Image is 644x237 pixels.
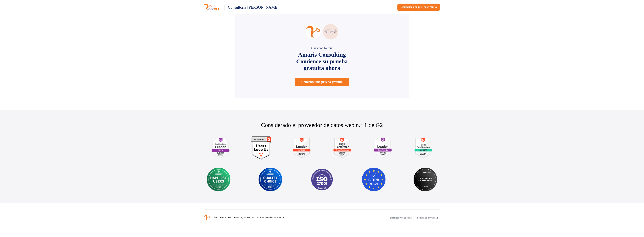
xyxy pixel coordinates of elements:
[415,214,440,221] a: política de privacidad
[401,6,437,8] font: Comience una prueba gratuita
[417,216,438,219] font: política de privacidad
[214,216,285,219] font: © Copyright 2025 [DOMAIN_NAME] ltd. Todos los derechos reservados.
[298,51,346,58] font: Amaris Consulting
[390,216,413,219] font: Términos y condiciones
[228,5,278,9] font: Consultoría [PERSON_NAME]
[301,80,342,84] font: Comience una prueba gratuita
[311,46,333,50] font: Gana con Netnut
[295,78,349,86] a: Comience una prueba gratuita
[397,4,440,11] a: Comience una prueba gratuita
[261,122,383,128] font: Considerado el proveedor de datos web n.° 1 de G2
[223,4,225,10] font: ||
[388,214,415,221] a: Términos y condiciones
[296,58,348,71] font: Comience su prueba gratuita ahora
